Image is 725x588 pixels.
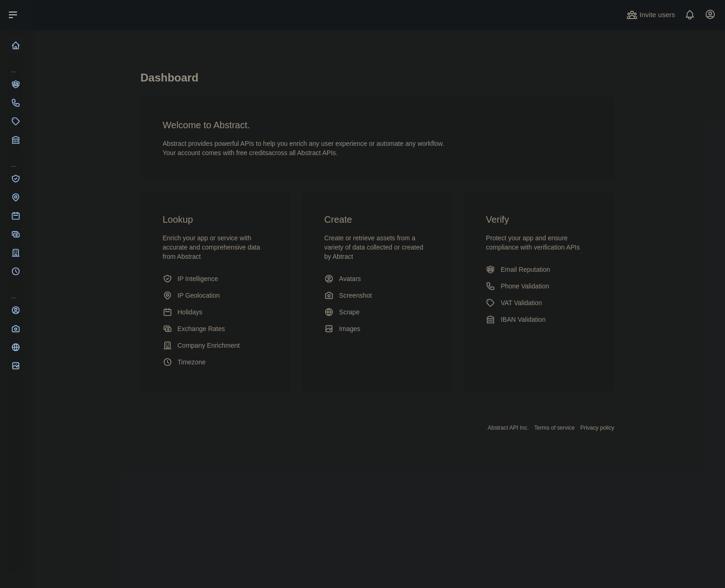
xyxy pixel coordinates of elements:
[159,304,273,320] a: Holidays
[178,291,220,300] span: IP Geolocation
[486,234,580,251] span: Protect your app and ensure compliance with verification APIs
[501,265,550,274] span: Email Reputation
[625,7,677,22] button: Invite users
[163,140,445,147] span: Abstract provides powerful APIs to help you enrich any user experience or automate any workflow.
[178,324,225,333] span: Exchange Rates
[178,307,203,317] span: Holidays
[339,324,360,333] span: Images
[159,270,273,287] a: IP Intelligence
[501,281,549,291] span: Phone Validation
[163,119,592,131] h3: Welcome to Abstract.
[501,315,545,324] span: IBAN Validation
[324,234,423,260] span: Create or retrieve assets from a variety of data collected or created by Abtract
[339,307,359,317] span: Scrape
[7,150,22,169] div: ...
[639,10,675,20] span: Invite users
[159,287,273,304] a: IP Geolocation
[321,320,434,337] a: Images
[159,354,273,370] a: Timezone
[163,234,260,260] span: Enrich your app or service with accurate and comprehensive data from Abstract
[163,213,269,226] h3: Lookup
[178,274,218,283] span: IP Intelligence
[486,213,592,226] h3: Verify
[534,425,575,431] a: Terms of service
[321,270,434,287] a: Avatars
[163,149,338,156] span: Your account comes with across all Abstract APIs.
[236,149,268,156] span: free credits
[178,357,206,367] span: Timezone
[141,70,614,93] h1: Dashboard
[321,304,434,320] a: Scrape
[159,320,273,337] a: Exchange Rates
[488,425,529,431] a: Abstract API Inc.
[339,274,361,283] span: Avatars
[482,311,595,328] a: IBAN Validation
[321,287,434,304] a: Screenshot
[482,261,595,278] a: Email Reputation
[580,425,614,431] a: Privacy policy
[482,294,595,311] a: VAT Validation
[501,298,542,307] span: VAT Validation
[324,213,430,226] h3: Create
[178,341,240,350] span: Company Enrichment
[7,281,22,300] div: ...
[159,337,273,354] a: Company Enrichment
[482,278,595,294] a: Phone Validation
[339,291,372,300] span: Screenshot
[7,56,22,74] div: ...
